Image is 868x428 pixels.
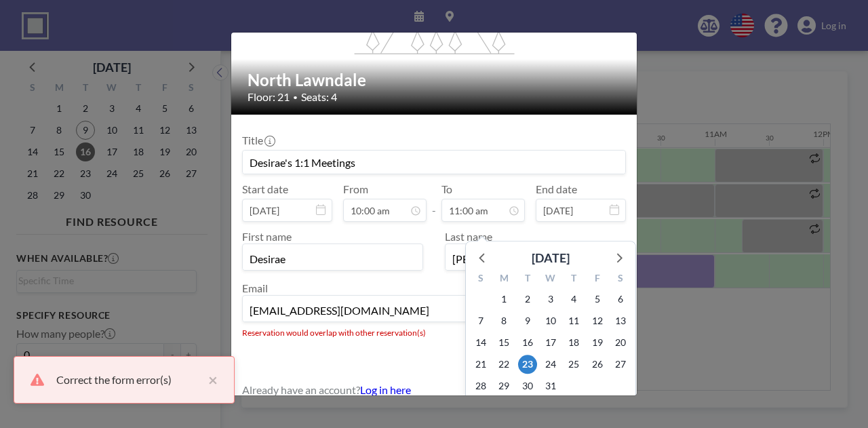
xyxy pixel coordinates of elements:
[445,230,492,243] label: Last name
[494,290,513,309] span: Monday, December 1, 2025
[471,311,490,330] span: Sunday, December 7, 2025
[518,290,537,309] span: Tuesday, December 2, 2025
[242,230,292,243] label: First name
[539,271,562,288] div: W
[541,311,560,330] span: Wednesday, December 10, 2025
[471,333,490,352] span: Sunday, December 14, 2025
[301,90,337,104] span: Seats: 4
[564,355,583,374] span: Thursday, December 25, 2025
[243,247,422,270] input: First name
[585,271,608,288] div: F
[242,281,268,294] label: Email
[242,328,626,338] li: Reservation would overlap with other reservation(s)
[201,372,218,388] button: close
[588,311,607,330] span: Friday, December 12, 2025
[446,247,625,270] input: Last name
[541,290,560,309] span: Wednesday, December 3, 2025
[609,271,632,288] div: S
[243,151,625,174] input: Guest reservation
[243,298,625,322] input: Email
[360,383,411,396] a: Log in here
[471,355,490,374] span: Sunday, December 21, 2025
[494,355,513,374] span: Monday, December 22, 2025
[518,355,537,374] span: Tuesday, December 23, 2025
[588,333,607,352] span: Friday, December 19, 2025
[541,355,560,374] span: Wednesday, December 24, 2025
[293,92,298,102] span: •
[562,271,585,288] div: T
[469,271,492,288] div: S
[471,376,490,395] span: Sunday, December 28, 2025
[248,70,622,90] h2: North Lawndale
[518,311,537,330] span: Tuesday, December 9, 2025
[432,187,436,217] span: -
[492,271,515,288] div: M
[494,333,513,352] span: Monday, December 15, 2025
[541,376,560,395] span: Wednesday, December 31, 2025
[56,372,201,388] div: Correct the form error(s)
[518,333,537,352] span: Tuesday, December 16, 2025
[516,271,539,288] div: T
[588,355,607,374] span: Friday, December 26, 2025
[518,376,537,395] span: Tuesday, December 30, 2025
[441,182,452,196] label: To
[242,134,274,147] label: Title
[564,333,583,352] span: Thursday, December 18, 2025
[611,355,630,374] span: Saturday, December 27, 2025
[564,311,583,330] span: Thursday, December 11, 2025
[494,376,513,395] span: Monday, December 29, 2025
[242,182,288,196] label: Start date
[611,311,630,330] span: Saturday, December 13, 2025
[541,333,560,352] span: Wednesday, December 17, 2025
[343,182,368,196] label: From
[532,248,570,267] div: [DATE]
[248,90,290,104] span: Floor: 21
[611,333,630,352] span: Saturday, December 20, 2025
[564,290,583,309] span: Thursday, December 4, 2025
[536,182,577,196] label: End date
[611,290,630,309] span: Saturday, December 6, 2025
[494,311,513,330] span: Monday, December 8, 2025
[242,383,360,397] span: Already have an account?
[588,290,607,309] span: Friday, December 5, 2025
